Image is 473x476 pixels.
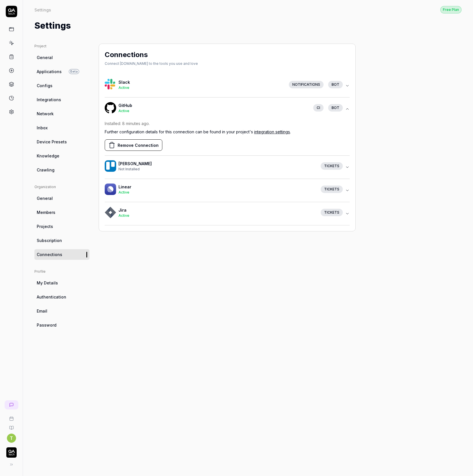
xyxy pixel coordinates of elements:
span: General [37,54,53,61]
span: Projects [37,223,53,229]
a: Integrations [34,94,89,105]
a: Password [34,320,89,330]
div: bot [328,81,343,88]
span: Device Presets [37,139,67,145]
button: Remove Connection [105,139,162,151]
span: Crawling [37,167,54,173]
h4: Slack [118,79,284,85]
span: Network [37,111,54,117]
a: Subscription [34,235,89,246]
a: Documentation [2,421,20,430]
img: Hackoffice [105,160,116,172]
div: Tickets [321,186,343,193]
img: Hackoffice [105,184,116,195]
div: Project [34,44,89,49]
span: Active [118,85,129,90]
h4: [PERSON_NAME] [118,161,316,167]
a: Network [34,108,89,119]
a: Book a call with us [2,412,20,421]
div: Tickets [321,162,343,170]
button: HackofficeLinearActiveTickets [105,179,350,202]
span: Authentication [37,294,66,300]
img: QA Tech Logo [6,447,17,458]
span: Email [37,308,47,314]
div: Organization [34,184,89,190]
span: Active [118,190,129,194]
a: Device Presets [34,136,89,147]
button: HackofficeGitHubActiveCIbot [105,97,350,120]
div: Profile [34,269,89,274]
a: General [34,193,89,204]
button: Hackoffice[PERSON_NAME]Not InstalledTickets [105,156,350,179]
h1: Settings [34,19,71,32]
span: . [290,129,291,134]
span: Active [118,109,129,113]
img: Hackoffice [105,79,116,90]
div: HackofficeGitHubActiveCIbot [105,120,350,155]
span: Password [37,322,57,328]
span: Integrations [37,97,61,103]
span: Active [118,213,129,218]
img: Hackoffice [105,207,116,218]
a: Authentication [34,292,89,302]
a: Email [34,306,89,316]
h2: Connections [105,50,148,60]
button: HackofficeSlackActiveNotificationsbot [105,74,350,97]
button: HackofficeJiraActiveTickets [105,202,350,225]
span: Not Installed [118,167,140,171]
a: Crawling [34,165,89,175]
button: T [7,434,16,443]
span: General [37,195,53,201]
span: Subscription [37,237,62,243]
a: New conversation [5,400,18,409]
a: Free Plan [440,6,462,13]
span: Members [37,209,55,215]
time: 8 minutes ago [122,121,149,126]
span: Applications [37,69,62,75]
span: Knowledge [37,153,59,159]
div: bot [328,104,343,112]
a: Knowledge [34,151,89,161]
p: Further configuration details for this connection can be found in your project's [105,129,350,135]
span: Beta [69,69,79,74]
span: Connections [37,251,62,257]
a: Inbox [34,122,89,133]
a: Projects [34,221,89,232]
a: Members [34,207,89,218]
span: Configs [37,83,52,89]
a: ApplicationsBeta [34,66,89,77]
img: Hackoffice [105,102,116,114]
div: Tickets [321,209,343,216]
a: Configs [34,80,89,91]
span: My Details [37,280,58,286]
div: CI [313,104,324,112]
div: Notifications [289,81,324,88]
a: integration settings [254,129,290,134]
p: Installed: . [105,120,350,126]
h4: GitHub [118,102,309,108]
h4: Jira [118,207,316,213]
div: Settings [34,7,51,13]
span: Inbox [37,125,48,131]
h4: Linear [118,184,316,190]
a: Connections [34,249,89,260]
a: General [34,52,89,63]
a: My Details [34,278,89,288]
div: Connect [DOMAIN_NAME] to the tools you use and love [105,61,198,66]
button: QA Tech Logo [2,443,20,459]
